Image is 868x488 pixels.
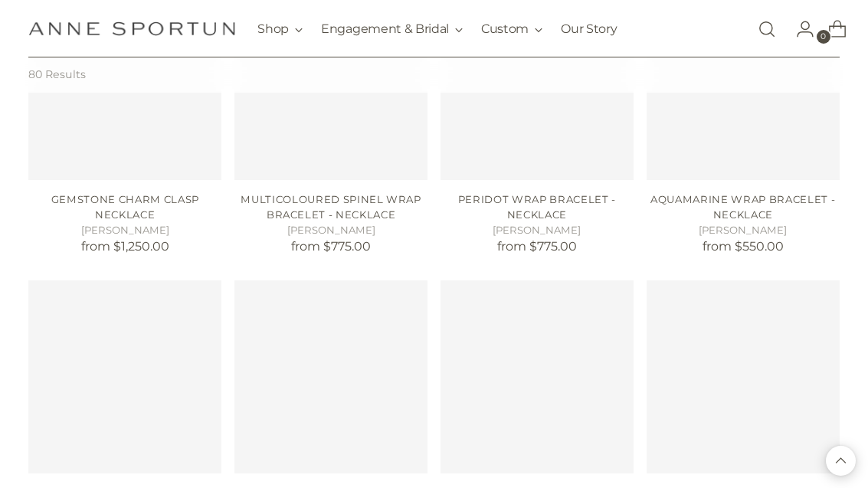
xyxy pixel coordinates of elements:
[28,237,221,256] p: from $1,250.00
[234,223,427,238] h5: [PERSON_NAME]
[28,21,235,36] a: Anne Sportun Fine Jewellery
[784,14,814,44] a: Go to the account page
[816,14,847,44] a: Open cart modal
[647,280,840,473] a: Turquoise Wrap Bracelet - Necklace
[441,223,634,238] h5: [PERSON_NAME]
[650,193,835,221] a: Aquamarine Wrap Bracelet - Necklace
[561,12,617,46] a: Our Story
[481,12,542,46] button: Custom
[458,193,616,221] a: Peridot Wrap Bracelet - Necklace
[28,67,86,83] p: 80 Results
[321,12,463,46] button: Engagement & Bridal
[241,193,421,221] a: Multicoloured Spinel Wrap Bracelet - Necklace
[28,223,221,238] h5: [PERSON_NAME]
[647,237,840,256] p: from $550.00
[441,280,634,473] a: Rhodonite Gemstone Bracelet - Necklace
[234,237,427,256] p: from $775.00
[817,30,830,44] span: 0
[28,280,221,473] a: Sakota Emerald Wrap Bracelet - Necklace
[752,14,782,44] a: Open search modal
[51,193,199,221] a: Gemstone Charm Clasp Necklace
[826,446,856,476] button: Back to top
[647,223,840,238] h5: [PERSON_NAME]
[441,237,634,256] p: from $775.00
[257,12,303,46] button: Shop
[234,280,427,473] a: Watermelon Tourmaline Wrap Bracelet - Necklace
